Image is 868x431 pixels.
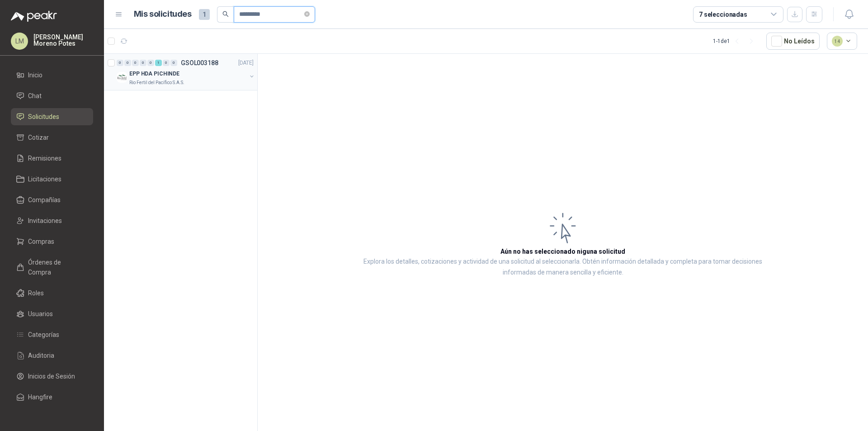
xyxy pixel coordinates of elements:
a: Roles [11,284,93,302]
span: Licitaciones [28,174,61,184]
a: Auditoria [11,347,93,364]
span: Órdenes de Compra [28,257,85,277]
span: Inicio [28,70,42,80]
div: 0 [124,60,131,66]
div: LM [11,33,28,50]
span: Hangfire [28,392,52,402]
span: Usuarios [28,309,53,319]
a: Compras [11,233,93,250]
span: Roles [28,288,44,298]
span: Auditoria [28,350,54,360]
div: 1 [155,60,162,66]
div: 0 [140,60,146,66]
span: 1 [199,9,210,20]
p: [PERSON_NAME] Moreno Potes [33,34,93,47]
span: Remisiones [28,153,61,163]
img: Logo peakr [11,11,57,22]
span: Categorías [28,330,59,340]
button: 14 [827,33,858,50]
a: Compañías [11,191,93,208]
a: Invitaciones [11,212,93,229]
a: Inicios de Sesión [11,368,93,385]
h3: Aún no has seleccionado niguna solicitud [500,246,625,256]
button: No Leídos [766,33,820,50]
div: 0 [132,60,139,66]
a: Chat [11,87,93,104]
p: Explora los detalles, cotizaciones y actividad de una solicitud al seleccionarla. Obtén informaci... [348,256,778,278]
span: Cotizar [28,133,49,142]
a: Licitaciones [11,171,93,188]
span: close-circle [304,10,310,19]
img: Company Logo [117,72,127,83]
div: 0 [170,60,177,66]
div: 1 - 1 de 1 [713,34,759,48]
span: Compañías [28,195,61,205]
a: Remisiones [11,150,93,167]
div: 0 [163,60,170,66]
span: Chat [28,91,42,101]
span: search [222,11,229,17]
div: 7 seleccionadas [699,9,747,19]
a: 0 0 0 0 0 1 0 0 GSOL003188[DATE] Company LogoEPP HDA PICHINDERio Fertil del Pacífico S.A.S. [117,57,255,86]
a: Categorías [11,326,93,343]
a: Inicio [11,66,93,84]
a: Hangfire [11,388,93,406]
span: close-circle [304,11,310,17]
a: Usuarios [11,305,93,322]
a: Cotizar [11,129,93,146]
span: Inicios de Sesión [28,371,75,381]
span: Compras [28,237,54,246]
div: 0 [147,60,154,66]
p: Rio Fertil del Pacífico S.A.S. [129,79,184,86]
p: GSOL003188 [181,60,218,66]
h1: Mis solicitudes [134,8,192,21]
a: Órdenes de Compra [11,254,93,281]
p: EPP HDA PICHINDE [129,70,179,78]
span: Solicitudes [28,112,59,122]
p: [DATE] [238,59,254,67]
a: Solicitudes [11,108,93,125]
span: Invitaciones [28,216,62,226]
div: 0 [117,60,123,66]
